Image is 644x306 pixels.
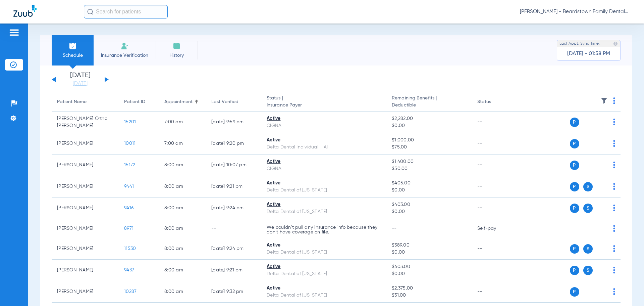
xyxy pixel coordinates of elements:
span: $0.00 [392,270,466,277]
td: 8:00 AM [159,281,206,303]
img: group-dot-blue.svg [613,205,615,211]
td: 8:00 AM [159,238,206,260]
span: P [570,204,579,213]
div: Active [267,115,381,122]
div: Patient Name [57,98,87,105]
span: S [583,244,593,254]
div: Last Verified [211,98,238,105]
span: $2,282.00 [392,115,466,122]
td: [PERSON_NAME] [52,260,119,281]
td: [DATE] 9:21 PM [206,176,261,198]
div: Active [267,285,381,292]
img: hamburger-icon [9,29,19,37]
td: [PERSON_NAME] [52,281,119,303]
td: [DATE] 9:24 PM [206,238,261,260]
div: CIGNA [267,165,381,172]
td: [PERSON_NAME] [52,176,119,198]
span: $403.00 [392,201,466,208]
span: P [570,139,579,148]
span: 9441 [124,184,134,189]
span: P [570,118,579,127]
div: Active [267,201,381,208]
td: -- [472,133,517,155]
span: $389.00 [392,242,466,249]
img: Manual Insurance Verification [121,42,129,50]
td: [DATE] 9:20 PM [206,133,261,155]
td: 7:00 AM [159,133,206,155]
th: Status | [261,93,386,112]
span: 10011 [124,141,136,146]
img: group-dot-blue.svg [613,162,615,168]
span: [DATE] - 01:58 PM [567,50,610,57]
span: [PERSON_NAME] - Beardstown Family Dental [520,8,631,15]
td: 8:00 AM [159,155,206,176]
td: [PERSON_NAME] Ortho [PERSON_NAME] [52,112,119,133]
span: 9416 [124,206,133,210]
span: Last Appt. Sync Time: [559,40,600,47]
td: [PERSON_NAME] [52,155,119,176]
td: [DATE] 9:32 PM [206,281,261,303]
img: group-dot-blue.svg [613,119,615,125]
td: -- [472,155,517,176]
div: CIGNA [267,122,381,129]
div: Active [267,242,381,249]
a: [DATE] [60,80,100,87]
img: group-dot-blue.svg [613,245,615,252]
div: Patient ID [124,98,145,105]
span: 15201 [124,120,136,124]
td: -- [472,260,517,281]
input: Search for patients [84,5,168,18]
th: Status [472,93,517,112]
span: $75.00 [392,144,466,151]
td: -- [472,281,517,303]
div: Delta Dental of [US_STATE] [267,292,381,299]
span: P [570,266,579,275]
span: $1,000.00 [392,137,466,144]
span: 8971 [124,226,133,231]
div: Patient ID [124,98,154,105]
img: group-dot-blue.svg [613,140,615,147]
span: Insurance Verification [99,52,151,59]
div: Last Verified [211,98,256,105]
span: 15172 [124,163,135,167]
div: Patient Name [57,98,113,105]
td: [PERSON_NAME] [52,133,119,155]
td: 8:00 AM [159,219,206,238]
span: $31.00 [392,292,466,299]
td: -- [472,238,517,260]
div: Delta Dental of [US_STATE] [267,270,381,277]
span: $50.00 [392,165,466,172]
div: Delta Dental of [US_STATE] [267,208,381,215]
img: last sync help info [613,41,618,46]
span: 10287 [124,289,137,294]
img: Search Icon [87,9,93,15]
span: S [583,204,593,213]
div: Delta Dental of [US_STATE] [267,187,381,194]
span: Insurance Payer [267,102,381,109]
td: -- [472,198,517,219]
td: [DATE] 9:21 PM [206,260,261,281]
img: group-dot-blue.svg [613,288,615,295]
span: $1,400.00 [392,158,466,165]
div: Delta Dental of [US_STATE] [267,249,381,256]
li: [DATE] [60,72,100,87]
span: P [570,244,579,254]
img: Schedule [69,42,77,50]
span: S [583,266,593,275]
td: -- [472,176,517,198]
span: -- [392,226,397,231]
td: [PERSON_NAME] [52,219,119,238]
td: 7:00 AM [159,112,206,133]
td: [DATE] 9:59 PM [206,112,261,133]
img: group-dot-blue.svg [613,97,615,104]
div: Delta Dental Individual - AI [267,144,381,151]
td: [PERSON_NAME] [52,198,119,219]
div: Active [267,158,381,165]
span: Schedule [57,52,89,59]
span: $405.00 [392,180,466,187]
span: $0.00 [392,122,466,129]
img: filter.svg [601,97,607,104]
span: P [570,287,579,297]
img: History [173,42,181,50]
td: Self-pay [472,219,517,238]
